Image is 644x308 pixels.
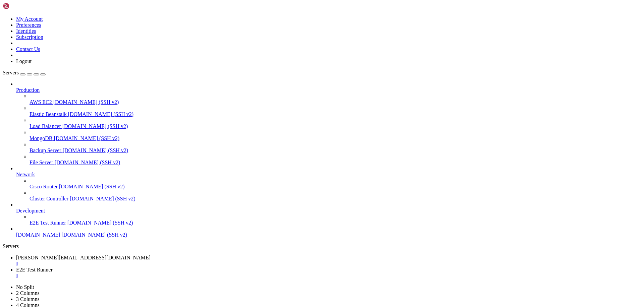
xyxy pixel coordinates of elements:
li: Cisco Router [DOMAIN_NAME] (SSH v2) [30,178,641,190]
span: [DOMAIN_NAME] (SSH v2) [63,147,128,153]
span: [DOMAIN_NAME] (SSH v2) [67,220,133,226]
span: [DOMAIN_NAME] (SSH v2) [62,123,128,129]
a: File Server [DOMAIN_NAME] (SSH v2) [30,160,641,166]
span: [DOMAIN_NAME] (SSH v2) [53,99,119,105]
span: [DOMAIN_NAME] (SSH v2) [68,111,134,117]
li: [DOMAIN_NAME] [DOMAIN_NAME] (SSH v2) [16,226,641,238]
li: Cluster Controller [DOMAIN_NAME] (SSH v2) [30,190,641,202]
x-row: * Experience the same robust functionality and convenience on your mobile devices, for seamless s... [3,71,557,77]
a: 2 Columns [16,290,40,296]
a: Development [16,208,641,214]
span: Advanced SSH Client: [5,54,59,59]
a: Subscription [16,34,43,40]
li: E2E Test Runner [DOMAIN_NAME] (SSH v2) [30,214,641,226]
x-row: * Work on multiple sessions, automate your SSH commands, and establish connections with just a si... [3,54,557,60]
span: Cisco Router [30,184,58,189]
li: MongoDB [DOMAIN_NAME] (SSH v2) [30,129,641,141]
span: Servers [3,70,19,75]
span: Elastic Beanstalk [30,111,67,117]
span: [PERSON_NAME][EMAIL_ADDRESS][DOMAIN_NAME] [16,255,151,260]
li: AWS EC2 [DOMAIN_NAME] (SSH v2) [30,93,641,105]
span: To get started, please use the left side bar to add your server. [3,100,174,105]
div: Servers [3,243,641,249]
span: Development [16,208,45,213]
x-row: * Whether you're using or , enjoy the convenience of managing your servers from anywhere. [3,48,557,54]
li: Load Balancer [DOMAIN_NAME] (SSH v2) [30,117,641,129]
span: [DOMAIN_NAME] [16,232,60,238]
span: Seamless Server Management: [5,48,78,54]
span: This is a demo session. [3,14,64,19]
a: Cluster Controller [DOMAIN_NAME] (SSH v2) [30,196,641,202]
a: Backup Server [DOMAIN_NAME] (SSH v2) [30,147,641,153]
a: Cisco Router [DOMAIN_NAME] (SSH v2) [30,184,641,190]
x-row: Connection timed out [3,3,557,8]
a: mike.lake@humber.ca [16,255,641,267]
a: [DOMAIN_NAME] [DOMAIN_NAME] (SSH v2) [16,232,641,238]
span: Load Balancer [30,123,61,129]
span: Comprehensive SFTP Client: [5,60,75,65]
a: No Split [16,284,34,290]
span: [DOMAIN_NAME] (SSH v2) [59,184,125,189]
span: Cluster Controller [30,196,68,201]
a: 3 Columns [16,296,40,302]
div: (0, 1) [3,8,5,14]
a: Production [16,87,641,93]
a: Identities [16,28,36,34]
a: AWS EC2 [DOMAIN_NAME] (SSH v2) [30,99,641,105]
span: [DOMAIN_NAME] (SSH v2) [55,160,120,165]
span: [DOMAIN_NAME] (SSH v2) [62,232,127,238]
li: Production [16,81,641,166]
x-row: It also has a full-featured SFTP client, remote desktop with RDP and VNC, and more. [3,31,557,37]
span: https://shellngn.com/cloud/ [131,48,169,54]
li: Elastic Beanstalk [DOMAIN_NAME] (SSH v2) [30,105,641,117]
a: My Account [16,16,43,22]
a: Preferences [16,22,41,28]
span: Mobile Compatibility: [5,71,62,76]
a: Logout [16,58,32,64]
img: Shellngn [3,3,41,9]
a:  [16,261,641,267]
span: AWS EC2 [30,99,52,105]
span: Backup Server [30,147,61,153]
a: Elastic Beanstalk [DOMAIN_NAME] (SSH v2) [30,111,641,117]
span: E2E Test Runner [16,267,53,272]
li: File Server [DOMAIN_NAME] (SSH v2) [30,153,641,166]
span: [DOMAIN_NAME] (SSH v2) [70,196,136,201]
x-row: Shellngn is a web-based SSH client that allows you to connect to your servers from anywhere witho... [3,25,557,31]
span: E2E Test Runner [30,220,66,226]
span: File Server [30,160,53,165]
a: Contact Us [16,46,40,52]
span: Network [16,172,35,177]
span: Production [16,87,40,93]
li: Backup Server [DOMAIN_NAME] (SSH v2) [30,141,641,153]
a: MongoDB [DOMAIN_NAME] (SSH v2) [30,135,641,141]
x-row: * Enjoy easy management of files and folders, swift data transfers, and the ability to edit your ... [3,60,557,65]
span: Welcome to Shellngn! [3,3,56,8]
div: (0, 18) [3,105,5,111]
a: Servers [3,70,46,75]
a:  [16,273,641,279]
a: 4 Columns [16,302,40,308]
span: MongoDB [30,135,52,141]
li: Development [16,202,641,226]
span: Remote Desktop Capabilities: [5,65,80,71]
span: [DOMAIN_NAME] (SSH v2) [54,135,119,141]
a: Load Balancer [DOMAIN_NAME] (SSH v2) [30,123,641,129]
li: Network [16,166,641,202]
span: https://shellngn.com/pro-docker/ [174,48,231,54]
a: Network [16,172,641,178]
x-row: More information at: [3,88,557,94]
a: E2E Test Runner [16,267,641,279]
span: https://shellngn.com [56,88,105,94]
x-row: * Take full control of your remote servers using our RDP or VNC from your browser. [3,65,557,71]
a: E2E Test Runner [DOMAIN_NAME] (SSH v2) [30,220,641,226]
